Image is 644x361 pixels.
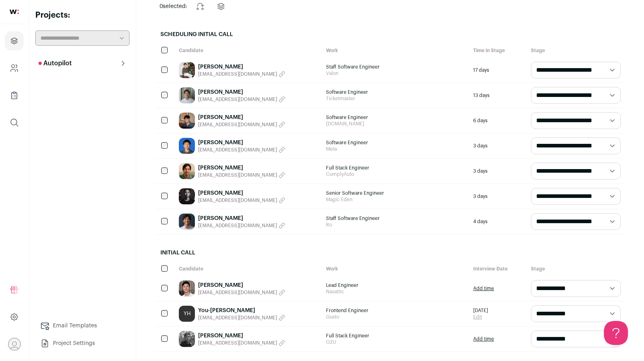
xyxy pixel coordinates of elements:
span: Meta [326,146,465,152]
img: b10ac46559877586e82314c18dd7d030ec63994f956c5cc73d992b15c97faae5 [179,331,195,347]
div: Interview Date [469,262,527,276]
img: 83414f1c729d7feb958c99296f743c35c9aaee057fb6847baaa46270929b9532.jpg [179,87,195,103]
div: Candidate [175,262,322,276]
span: [EMAIL_ADDRESS][DOMAIN_NAME] [198,71,277,77]
h2: Initial Call [156,244,625,262]
a: Company Lists [5,86,24,105]
button: [EMAIL_ADDRESS][DOMAIN_NAME] [198,315,285,321]
a: [PERSON_NAME] [198,139,285,147]
img: 28c97b38dd718d371e23463a200974bf9c49609bc4914d4d476dcd95bf181f27 [179,188,195,204]
a: Edit [473,314,488,320]
button: [EMAIL_ADDRESS][DOMAIN_NAME] [198,172,285,178]
span: Magic Eden [326,196,465,203]
span: Ticketmaster [326,95,465,102]
a: Company and ATS Settings [5,58,24,78]
span: Staff Software Engineer [326,64,465,70]
p: Autopilot [38,58,72,68]
a: [PERSON_NAME] [198,281,285,289]
div: 13 days [469,83,527,108]
span: [EMAIL_ADDRESS][DOMAIN_NAME] [198,315,277,321]
img: 86e429f9db33411b61b09af523819ddee8e1336921d73d877350f0717cf6d31c.jpg [179,163,195,179]
span: [EMAIL_ADDRESS][DOMAIN_NAME] [198,222,277,229]
img: 59ed3fc80484580fbdffb3e4f54e1169ca3106cb8b0294332848d742d69c8990 [179,280,195,296]
span: [EMAIL_ADDRESS][DOMAIN_NAME] [198,172,277,178]
h2: Projects: [35,10,130,21]
div: Work [322,43,469,58]
button: Open dropdown [8,338,21,351]
a: Add time [473,336,494,342]
span: 0 [160,4,163,9]
div: 6 days [469,108,527,133]
a: [PERSON_NAME] [198,214,285,222]
img: 56a8a22ad8ef624ff95c9940a55d8e2fd9ceb4d133ce7e42d8a168312e45bfab [179,62,195,78]
img: e0b610e62f83f99bdecaaa9e47d55ab775a85ab2af681cefd85801e11de5d59a.jpg [179,138,195,154]
span: Frontend Engineer [326,307,465,314]
span: [EMAIL_ADDRESS][DOMAIN_NAME] [198,96,277,103]
a: Email Templates [35,318,130,334]
span: Software Engineer [326,114,465,121]
button: [EMAIL_ADDRESS][DOMAIN_NAME] [198,71,285,77]
span: [EMAIL_ADDRESS][DOMAIN_NAME] [198,340,277,346]
button: [EMAIL_ADDRESS][DOMAIN_NAME] [198,197,285,204]
div: Time in Stage [469,43,527,58]
a: Projects [5,31,24,50]
span: Software Engineer [326,139,465,146]
button: [EMAIL_ADDRESS][DOMAIN_NAME] [198,340,285,346]
a: You-[PERSON_NAME] [198,307,285,315]
span: [EMAIL_ADDRESS][DOMAIN_NAME] [198,197,277,204]
div: Stage [527,43,625,58]
a: [PERSON_NAME] [198,88,285,96]
img: fa222d3f2e4d531eb300180b0508864689a9f49989d0978265e55b3cf4435c86.jpg [179,214,195,230]
button: [EMAIL_ADDRESS][DOMAIN_NAME] [198,121,285,128]
span: selected: [160,2,187,10]
a: [PERSON_NAME] [198,164,285,172]
a: [PERSON_NAME] [198,332,285,340]
span: Staff Software Engineer [326,215,465,222]
span: Senior Software Engineer [326,190,465,196]
a: Project Settings [35,335,130,351]
div: 17 days [469,58,527,83]
div: 3 days [469,184,527,209]
span: ComplyAuto [326,171,465,177]
div: Stage [527,262,625,276]
iframe: Help Scout Beacon - Open [604,321,628,345]
span: Software Engineer [326,89,465,95]
span: [EMAIL_ADDRESS][DOMAIN_NAME] [198,121,277,128]
span: Ro [326,222,465,228]
div: 3 days [469,133,527,158]
span: Navattic [326,288,465,295]
span: [DATE] [473,307,488,314]
a: [PERSON_NAME] [198,113,285,121]
button: [EMAIL_ADDRESS][DOMAIN_NAME] [198,96,285,103]
span: [EMAIL_ADDRESS][DOMAIN_NAME] [198,289,277,296]
button: Autopilot [35,55,130,71]
a: Add time [473,285,494,292]
span: Full Stack Engineer [326,333,465,339]
h2: Scheduling Initial Call [156,26,625,43]
span: [DOMAIN_NAME] [326,121,465,127]
span: Lead Engineer [326,282,465,288]
span: Full Stack Engineer [326,165,465,171]
div: 3 days [469,159,527,184]
button: [EMAIL_ADDRESS][DOMAIN_NAME] [198,147,285,153]
span: Gusto [326,314,465,320]
div: 4 days [469,209,527,234]
div: Candidate [175,43,322,58]
span: Valon [326,70,465,77]
a: [PERSON_NAME] [198,63,285,71]
span: [EMAIL_ADDRESS][DOMAIN_NAME] [198,147,277,153]
a: [PERSON_NAME] [198,189,285,197]
img: 6e51e200a9253595802682ae1878de0ad08973317b4abe0f0c4816a3e08c4960.jpg [179,113,195,129]
a: YH [179,306,195,322]
button: [EMAIL_ADDRESS][DOMAIN_NAME] [198,289,285,296]
img: wellfound-shorthand-0d5821cbd27db2630d0214b213865d53afaa358527fdda9d0ea32b1df1b89c2c.svg [10,10,19,14]
button: [EMAIL_ADDRESS][DOMAIN_NAME] [198,222,285,229]
div: Work [322,262,469,276]
span: OZU [326,339,465,345]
